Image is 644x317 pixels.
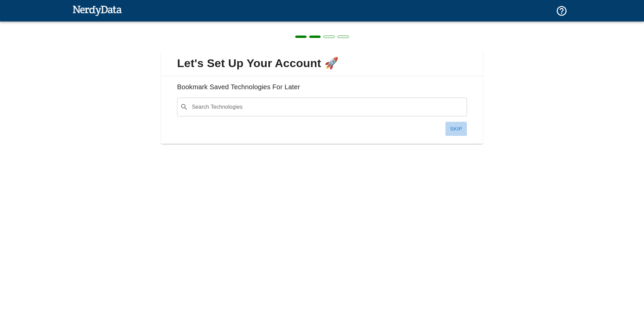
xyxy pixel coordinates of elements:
button: Skip [445,122,467,136]
span: Let's Set Up Your Account 🚀 [166,56,478,70]
img: NerdyData.com [72,4,122,17]
h6: Bookmark Saved Technologies For Later [166,82,478,98]
button: Support and Documentation [552,1,572,21]
iframe: Drift Widget Chat Controller [610,269,636,295]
